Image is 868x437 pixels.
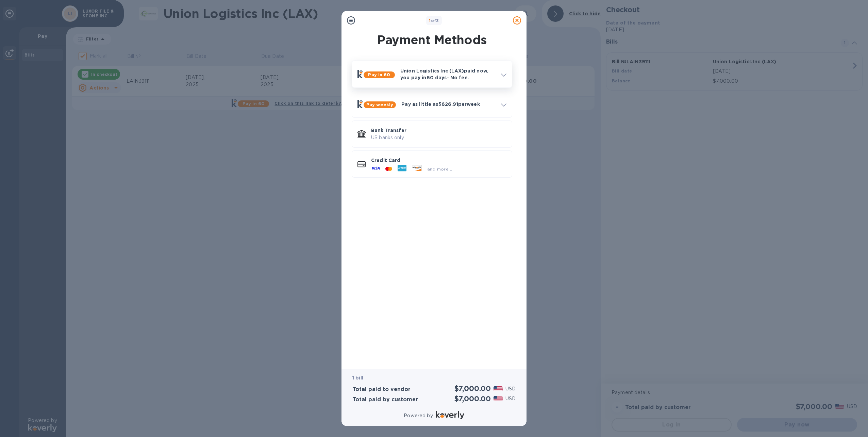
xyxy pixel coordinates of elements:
[454,384,491,393] h2: $7,000.00
[366,102,393,107] b: Pay weekly
[350,33,514,47] h1: Payment Methods
[352,386,411,393] h3: Total paid to vendor
[371,127,506,134] p: Bank Transfer
[404,412,433,419] p: Powered by
[371,157,506,164] p: Credit Card
[429,18,431,23] span: 1
[429,18,439,23] b: of 3
[505,395,516,402] p: USD
[494,386,503,391] img: USD
[494,396,503,401] img: USD
[368,72,390,77] b: Pay in 60
[352,375,363,381] b: 1 bill
[436,411,464,419] img: Logo
[427,166,452,172] span: and more...
[505,385,516,392] p: USD
[371,134,506,141] p: US banks only.
[400,67,496,81] p: Union Logistics Inc (LAX) paid now, you pay in 60 days - No fee.
[401,101,496,108] p: Pay as little as $626.91 per week
[352,396,418,403] h3: Total paid by customer
[454,394,491,403] h2: $7,000.00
